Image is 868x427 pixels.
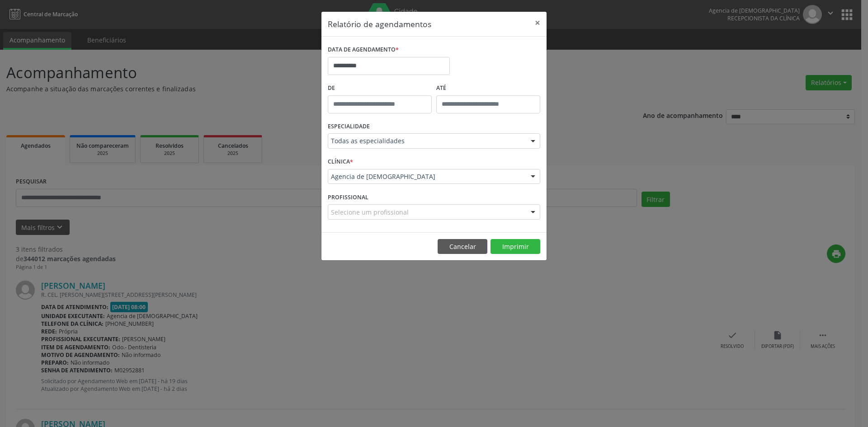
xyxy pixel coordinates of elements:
button: Close [528,12,547,34]
span: Todas as especialidades [331,136,522,145]
span: Selecione um profissional [331,207,409,217]
label: CLÍNICA [328,155,353,169]
label: DATA DE AGENDAMENTO [328,43,399,57]
button: Imprimir [491,239,540,254]
button: Cancelar [438,239,487,254]
h5: Relatório de agendamentos [328,18,431,30]
label: De [328,81,432,95]
label: PROFISSIONAL [328,190,368,204]
span: Agencia de [DEMOGRAPHIC_DATA] [331,172,522,181]
label: ATÉ [436,81,540,95]
label: ESPECIALIDADE [328,120,370,134]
